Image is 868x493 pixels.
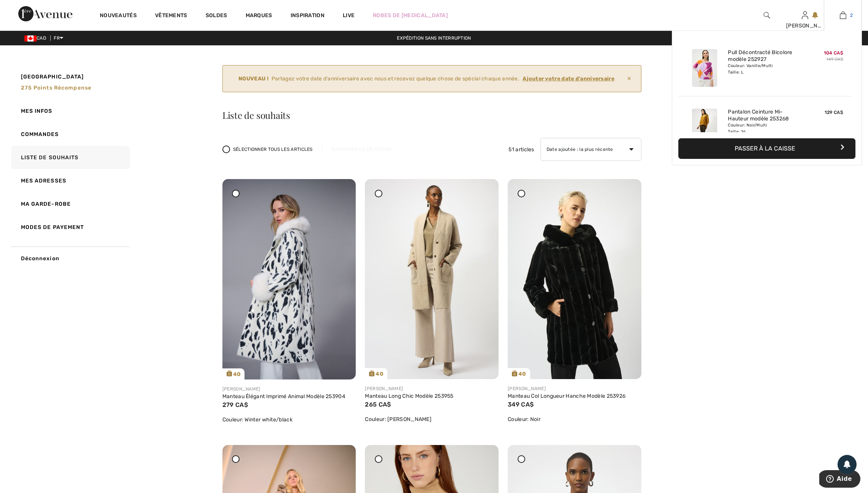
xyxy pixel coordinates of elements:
div: Supprimer la sélection [322,146,400,153]
a: Modes de payement [10,216,130,239]
a: Manteau Élégant Imprimé Animal Modèle 253904 [222,393,345,400]
span: 279 CA$ [222,401,248,408]
div: [PERSON_NAME] [508,385,641,392]
iframe: Ouvre un widget dans lequel vous pouvez trouver plus d’informations [819,470,860,489]
a: 40 [222,179,356,379]
div: Couleur: Winter white/black [222,416,356,424]
a: 40 [365,179,499,379]
a: Déconnexion [10,247,130,270]
a: Manteau Col Longueur Hanche Modèle 253926 [508,393,625,399]
img: Canadian Dollar [24,35,37,42]
span: 51 articles [508,146,534,154]
span: 349 CA$ [508,401,534,408]
img: Mes infos [802,11,808,20]
span: 129 CA$ [825,110,843,115]
span: 104 CA$ [824,50,843,56]
a: Nouveautés [100,12,137,20]
span: ✕ [624,72,635,86]
div: Couleur: [PERSON_NAME] [365,415,499,423]
span: [GEOGRAPHIC_DATA] [21,73,84,81]
s: 149 CA$ [826,57,843,62]
div: [PERSON_NAME] [365,385,499,392]
a: 2 [824,11,862,20]
div: Partagez votre date d'anniversaire avec nous et recevez quelque chose de spécial chaque année. [229,75,624,83]
a: Pull Décontracté Bicolore modèle 252927 [728,49,803,63]
span: Sélectionner tous les articles [233,146,313,153]
img: 1ère Avenue [18,6,72,21]
img: joseph-ribkoff-outerwear-winter-white-black_253904_1_85d9_search.jpg [222,179,356,379]
a: Marques [246,12,272,20]
div: [PERSON_NAME] [786,22,823,30]
span: 2 [850,12,853,19]
a: Commandes [10,123,130,146]
div: [PERSON_NAME] [222,386,356,392]
a: Soldes [206,12,227,20]
img: Pull Décontracté Bicolore modèle 252927 [692,49,717,87]
img: Mon panier [840,11,846,20]
img: joseph-ribkoff-jackets-blazers-black_253926_2_ac50_search.jpg [508,179,641,379]
a: 40 [508,179,641,379]
span: 265 CA$ [365,401,391,408]
div: Couleur: Noir [508,415,641,423]
span: Inspiration [291,12,325,20]
button: Passer à la caisse [678,138,855,159]
a: Vêtements [155,12,187,20]
ins: Ajouter votre date d'anniversaire [523,75,614,82]
h3: Liste de souhaits [222,110,641,120]
img: Pantalon Ceinture Mi-Hauteur modèle 253268 [692,109,717,146]
div: Couleur: Vanille/Multi Taille: L [728,63,803,75]
a: Mes adresses [10,169,130,192]
a: Se connecter [802,11,808,19]
img: joseph-ribkoff-outerwear-almond_253955a_1_372a_search.jpg [365,179,499,379]
a: Live [343,11,355,19]
a: Robes de [MEDICAL_DATA] [373,11,448,19]
a: Liste de souhaits [10,146,130,169]
strong: NOUVEAU ! [238,75,269,83]
span: FR [54,35,63,41]
a: Pantalon Ceinture Mi-Hauteur modèle 253268 [728,109,803,122]
a: Mes infos [10,99,130,123]
a: Manteau Long Chic Modèle 253955 [365,393,453,399]
span: CAD [24,35,49,41]
div: Couleur: Noir/Multi Taille: 16 [728,122,803,134]
span: 275 Points récompense [21,85,92,91]
a: Ma garde-robe [10,192,130,216]
img: recherche [764,11,770,20]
